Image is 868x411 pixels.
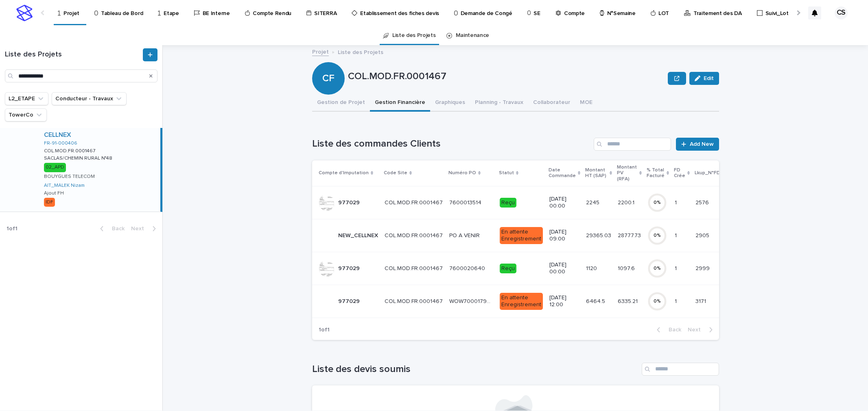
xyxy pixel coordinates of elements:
span: Add New [690,141,714,147]
p: Ajout FH [44,190,64,196]
p: [DATE] 00:00 [549,196,579,210]
p: FD Crée [674,166,685,181]
button: Planning - Travaux [470,95,528,112]
p: 7600013514 [449,198,483,206]
button: Gestion de Projet [312,95,370,112]
p: Code Site [384,169,407,177]
div: En attente Enregistrement [500,227,543,244]
div: En attente Enregistrement [500,293,543,310]
div: 0 % [647,266,667,271]
p: COL.MOD.FR.0001467 [44,147,97,154]
div: Reçu [500,264,516,274]
button: Gestion Financière [370,95,430,112]
a: CELLNEX [44,131,71,139]
p: Numéro PO [448,169,476,177]
div: 0 % [647,233,667,238]
a: AIT_MALEK Nizam [44,183,85,188]
button: L2_ETAPE [5,92,48,105]
p: 29365.03 [586,231,613,239]
div: Search [642,363,719,376]
div: 02_APD [44,163,66,172]
div: 0 % [647,299,667,304]
p: [DATE] 00:00 [549,262,579,275]
p: PO A VENIR [449,231,481,239]
tr: 977029977029 COL.MOD.FR.0001467COL.MOD.FR.0001467 76000206407600020640 Reçu[DATE] 00:0011201120 1... [312,252,818,285]
a: Maintenance [456,26,490,45]
p: 2999 [695,264,711,272]
p: Compte d'Imputation [319,169,369,177]
p: 1 [675,264,678,272]
p: [DATE] 09:00 [549,229,579,242]
p: 1 [675,198,678,206]
p: SACLAS/CHEMIN RURAL N°48 [44,154,114,161]
div: IDF [44,198,55,207]
p: 977029 [338,296,361,305]
button: Graphiques [430,95,470,112]
button: Collaborateur [528,95,575,112]
tr: 977029977029 COL.MOD.FR.0001467COL.MOD.FR.0001467 WOW700017975 A VENIRWOW700017975 A VENIR En att... [312,285,818,318]
span: Back [664,327,681,333]
button: Back [650,326,684,333]
p: 1 [675,296,678,305]
div: Reçu [500,198,516,208]
p: BOUYGUES TELECOM [44,174,95,180]
span: Next [688,327,706,333]
button: Back [94,225,128,232]
span: Next [131,226,149,231]
p: 2576 [695,198,711,206]
p: Date Commande [549,166,576,181]
p: Montant HT (SAP) [585,166,608,181]
div: 0 % [647,200,667,205]
p: COL.MOD.FR.0001467 [385,198,444,206]
p: 2905 [695,231,711,239]
p: Statut [499,169,514,177]
p: 6335.21 [618,296,639,305]
p: Montant PV (RFA) [617,163,637,184]
p: Lkup_N°FD [695,169,720,177]
button: MOE [575,95,597,112]
button: TowerCo [5,108,47,121]
p: COL.MOD.FR.0001467 [348,71,665,82]
input: Search [594,138,671,151]
span: Back [107,226,125,231]
a: Projet [312,47,329,56]
p: WOW700017975 A VENIR [449,296,495,305]
p: 7600020640 [449,264,487,272]
img: stacker-logo-s-only.png [16,5,33,21]
p: COL.MOD.FR.0001467 [385,296,444,305]
p: 28777.73 [618,231,643,239]
p: [DATE] 12:00 [549,294,579,308]
button: Next [128,225,162,232]
p: COL.MOD.FR.0001467 [385,231,444,239]
div: CS [835,6,848,19]
span: Edit [704,76,714,81]
h1: Liste des devis soumis [312,363,638,375]
button: Edit [689,72,719,85]
a: FR-91-000406 [44,141,77,146]
a: Add New [676,138,719,151]
input: Search [5,69,157,82]
tr: NEW_CELLNEXNEW_CELLNEX COL.MOD.FR.0001467COL.MOD.FR.0001467 PO A VENIRPO A VENIR En attente Enreg... [312,219,818,252]
p: 2245 [586,198,601,206]
a: Liste des Projets [392,26,436,45]
p: Liste des Projets [338,47,383,56]
div: CF [312,40,345,84]
button: Next [684,326,719,333]
tr: 977029977029 COL.MOD.FR.0001467COL.MOD.FR.0001467 76000135147600013514 Reçu[DATE] 00:0022452245 2... [312,186,818,219]
p: COL.MOD.FR.0001467 [385,264,444,272]
h1: Liste des Projets [5,50,141,59]
p: 977029 [338,198,361,206]
button: Conducteur - Travaux [52,92,127,105]
p: 2200.1 [618,198,636,206]
h1: Liste des commandes Clients [312,138,591,150]
p: 1 [675,231,678,239]
p: 3171 [695,296,708,305]
p: 1097.6 [618,264,636,272]
p: % Total Facturé [647,166,665,181]
p: 1120 [586,264,599,272]
p: 6464.5 [586,296,607,305]
p: NEW_CELLNEX [338,231,380,239]
p: 1 of 1 [312,320,336,340]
